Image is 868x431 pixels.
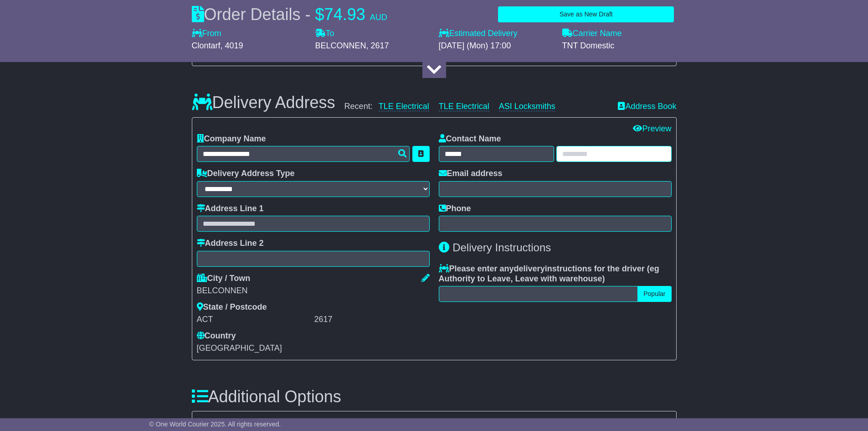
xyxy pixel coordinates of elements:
label: Phone [439,204,471,214]
span: © One World Courier 2025. All rights reserved. [149,421,281,428]
div: TNT Domestic [562,41,677,51]
span: AUD [370,13,387,22]
label: Address Line 1 [197,204,264,214]
label: To [315,29,334,39]
label: Email address [439,169,503,179]
div: 2617 [314,315,430,325]
a: TLE Electrical [439,102,489,111]
span: $ [315,5,324,24]
label: Carrier Name [562,29,622,39]
span: Clontarf [192,41,221,50]
label: State / Postcode [197,302,267,312]
span: Delivery Instructions [452,241,551,254]
a: ASI Locksmiths [499,102,555,111]
div: Order Details - [192,5,387,24]
label: Estimated Delivery [439,29,553,39]
button: Popular [637,286,671,302]
a: Address Book [618,102,676,111]
span: [GEOGRAPHIC_DATA] [197,343,282,353]
label: Contact Name [439,134,501,144]
div: [DATE] (Mon) 17:00 [439,41,553,51]
span: 74.93 [324,5,365,24]
label: From [192,29,221,39]
h3: Delivery Address [192,93,335,112]
button: Save as New Draft [498,6,674,22]
div: ACT [197,315,312,325]
a: TLE Electrical [379,102,429,111]
label: Delivery Address Type [197,169,295,179]
label: City / Town [197,274,251,284]
span: , 4019 [221,41,243,50]
label: Please enter any instructions for the driver ( ) [439,264,672,284]
label: Country [197,331,236,341]
h3: Additional Options [192,388,677,406]
span: BELCONNEN [315,41,366,50]
label: Company Name [197,134,266,144]
div: Recent: [344,102,609,112]
label: Address Line 2 [197,239,264,249]
span: eg Authority to Leave, Leave with warehouse [439,264,659,283]
a: Preview [633,124,671,133]
span: , 2617 [366,41,389,50]
span: delivery [514,264,545,273]
div: BELCONNEN [197,286,430,296]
